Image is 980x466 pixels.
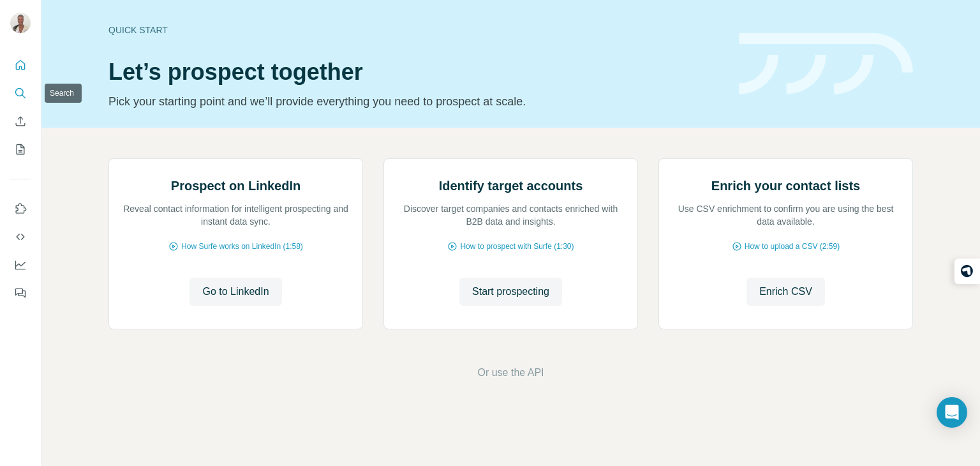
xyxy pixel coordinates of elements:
p: Pick your starting point and we’ll provide everything you need to prospect at scale. [108,93,724,110]
button: Enrich CSV [10,110,31,133]
h1: Let’s prospect together [108,59,724,85]
button: Or use the API [477,365,544,380]
span: Start prospecting [472,284,549,299]
span: How Surfe works on LinkedIn (1:58) [181,241,303,252]
button: My lists [10,138,31,161]
button: Use Surfe API [10,225,31,248]
h2: Identify target accounts [439,177,583,195]
button: Quick start [10,54,31,77]
p: Use CSV enrichment to confirm you are using the best data available. [672,202,900,228]
span: How to prospect with Surfe (1:30) [460,241,574,252]
span: How to upload a CSV (2:59) [745,241,840,252]
img: Avatar [10,13,31,33]
button: Search [10,82,31,105]
span: Enrich CSV [759,284,812,299]
button: Dashboard [10,253,31,276]
div: Open Intercom Messenger [937,397,967,428]
button: Feedback [10,282,31,304]
p: Reveal contact information for intelligent prospecting and instant data sync. [122,202,350,228]
button: Use Surfe on LinkedIn [10,197,31,220]
h2: Prospect on LinkedIn [171,177,301,195]
div: Quick start [108,24,724,36]
button: Go to LinkedIn [189,278,281,306]
span: Go to LinkedIn [202,284,269,299]
button: Start prospecting [459,278,562,306]
img: banner [739,33,913,95]
h2: Enrich your contact lists [711,177,860,195]
button: Enrich CSV [746,278,825,306]
p: Discover target companies and contacts enriched with B2B data and insights. [397,202,625,228]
